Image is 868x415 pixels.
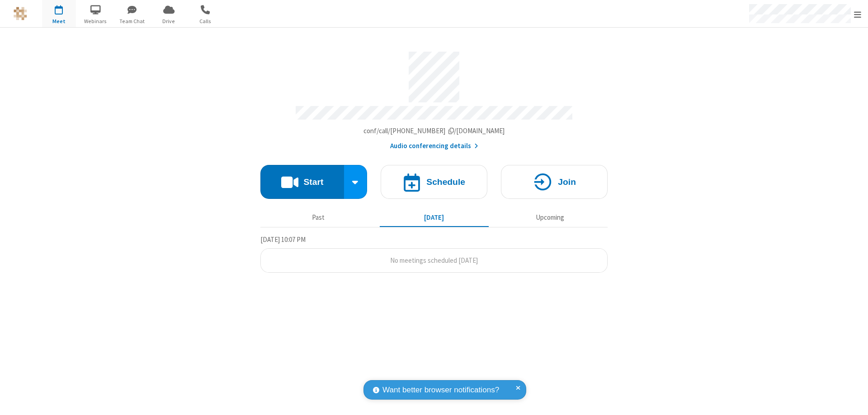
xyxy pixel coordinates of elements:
[260,235,306,244] span: [DATE] 10:07 PM
[14,7,27,20] img: QA Selenium DO NOT DELETE OR CHANGE
[260,234,608,273] section: Today's Meetings
[152,17,186,25] span: Drive
[380,209,489,226] button: [DATE]
[42,17,76,25] span: Meet
[79,17,113,25] span: Webinars
[390,141,478,151] button: Audio conferencing details
[426,178,465,186] h4: Schedule
[264,209,373,226] button: Past
[303,178,323,186] h4: Start
[344,165,368,199] div: Start conference options
[558,178,576,186] h4: Join
[390,256,478,265] span: No meetings scheduled [DATE]
[115,17,149,25] span: Team Chat
[363,126,505,135] span: Copy my meeting room link
[501,165,608,199] button: Join
[260,45,608,151] section: Account details
[260,165,344,199] button: Start
[381,165,487,199] button: Schedule
[189,17,222,25] span: Calls
[382,384,499,396] span: Want better browser notifications?
[363,126,505,136] button: Copy my meeting room linkCopy my meeting room link
[495,209,604,226] button: Upcoming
